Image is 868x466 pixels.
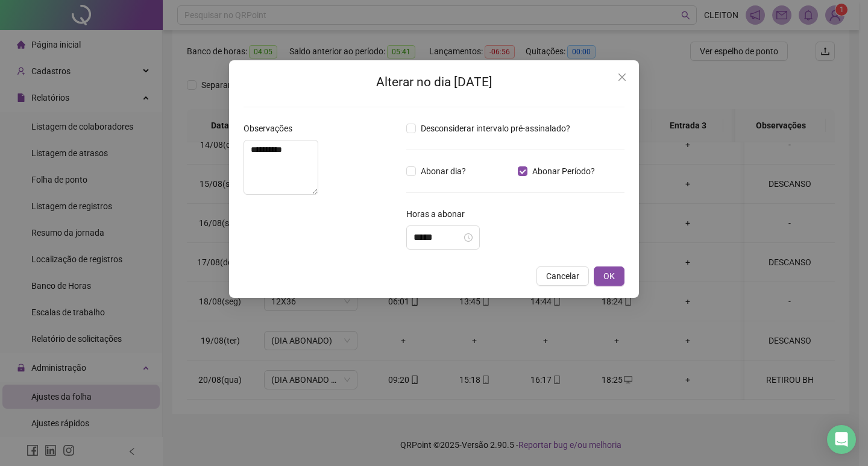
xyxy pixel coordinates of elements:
button: OK [594,266,624,286]
button: Cancelar [536,266,589,286]
span: Desconsiderar intervalo pré-assinalado? [416,122,575,135]
span: Abonar dia? [416,165,471,178]
span: Cancelar [546,269,579,283]
label: Observações [244,122,300,135]
span: close [617,72,627,82]
span: OK [603,269,615,283]
button: Close [612,68,632,87]
label: Horas a abonar [406,207,473,221]
h2: Alterar no dia [DATE] [244,72,624,92]
span: Abonar Período? [527,165,600,178]
div: Open Intercom Messenger [827,425,856,454]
